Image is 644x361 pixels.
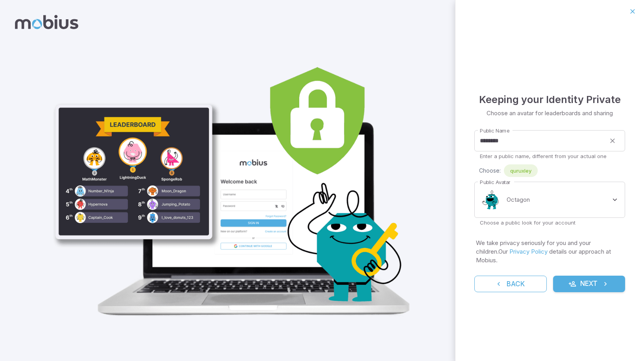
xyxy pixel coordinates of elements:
span: quruxley [504,167,538,175]
label: Public Avatar [480,179,510,186]
div: quruxley [504,164,538,177]
p: Choose a public look for your account [480,219,620,226]
button: Back [474,276,547,292]
p: We take privacy seriously for you and your children. Our details our approach at Mobius. [476,239,624,265]
p: Octagon [507,195,530,204]
a: Privacy Policy [509,248,548,255]
p: Choose an avatar for leaderboards and sharing [487,109,613,118]
div: Choose: [479,164,625,177]
label: Public Name [480,127,509,134]
p: Enter a public name, different from your actual one [480,153,620,160]
button: clear [605,134,620,148]
img: octagon.svg [480,188,503,212]
img: parent_3-illustration [49,35,419,323]
h4: Keeping your Identity Private [479,92,621,107]
button: Next [553,276,625,292]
